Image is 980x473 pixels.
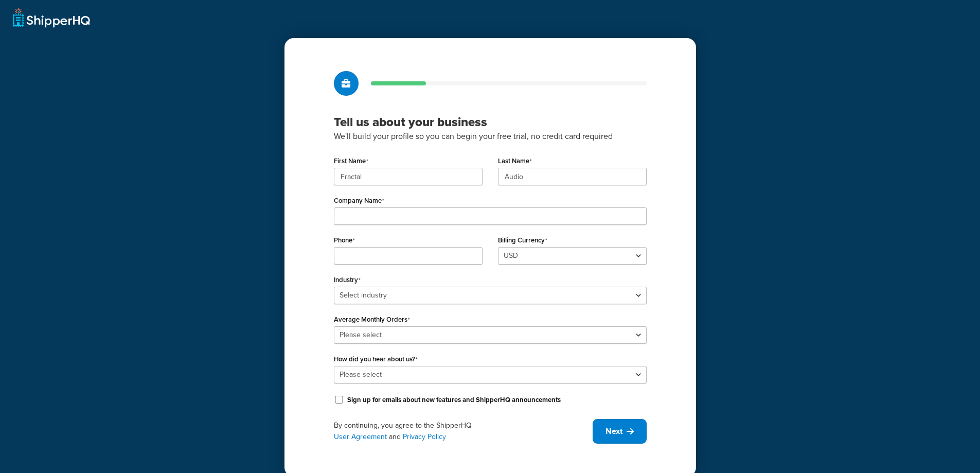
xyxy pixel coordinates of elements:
[334,197,384,205] label: Company Name
[334,157,368,165] label: First Name
[334,316,410,324] label: Average Monthly Orders
[334,420,593,443] div: By continuing, you agree to the ShipperHQ and
[593,419,647,444] button: Next
[605,426,622,437] span: Next
[334,236,355,244] label: Phone
[498,236,547,244] label: Billing Currency
[403,431,446,442] a: Privacy Policy
[334,431,387,442] a: User Agreement
[334,114,647,130] h3: Tell us about your business
[498,157,532,165] label: Last Name
[334,130,647,143] p: We'll build your profile so you can begin your free trial, no credit card required
[334,355,418,363] label: How did you hear about us?
[334,276,361,284] label: Industry
[347,395,561,405] label: Sign up for emails about new features and ShipperHQ announcements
